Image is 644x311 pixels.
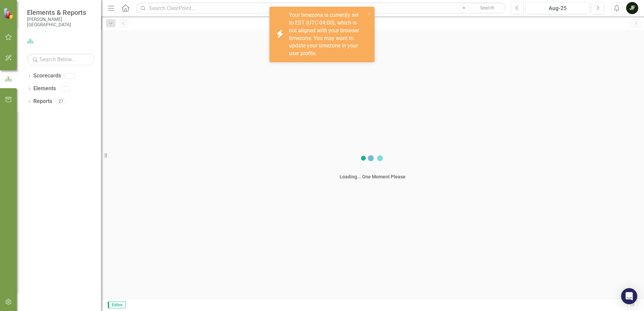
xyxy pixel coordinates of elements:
[471,3,504,13] button: Search
[528,4,587,12] div: Aug-25
[56,99,66,104] div: 27
[27,16,94,28] small: [PERSON_NAME][GEOGRAPHIC_DATA]
[33,72,61,80] a: Scorecards
[33,85,56,93] a: Elements
[480,5,494,10] span: Search
[289,11,365,58] div: Your timezone is currently set to EST (UTC-04:00), which is not aligned with your browser timezon...
[136,2,506,14] input: Search ClearPoint...
[525,2,590,14] button: Aug-25
[367,9,372,17] button: close
[340,173,406,180] div: Loading... One Moment Please
[626,2,638,14] button: JF
[3,7,15,19] img: ClearPoint Strategy
[108,302,126,308] span: Editor
[621,288,637,304] div: Open Intercom Messenger
[27,8,94,16] span: Elements & Reports
[27,54,94,65] input: Search Below...
[33,98,52,105] a: Reports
